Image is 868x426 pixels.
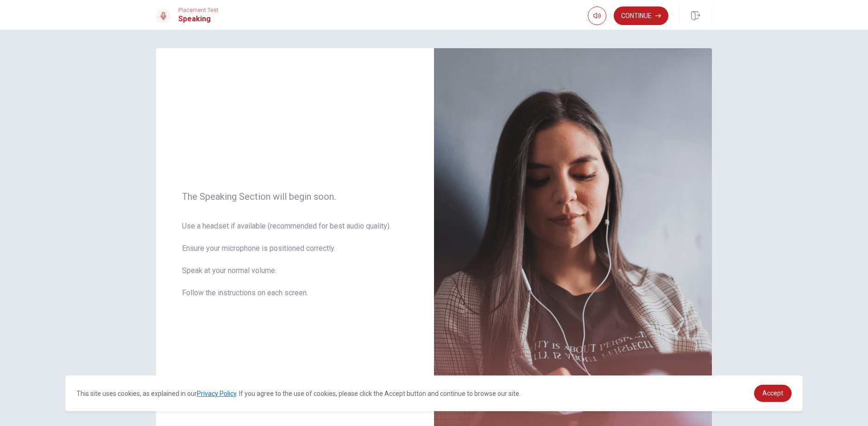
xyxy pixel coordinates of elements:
[65,375,803,411] div: cookieconsent
[614,6,668,25] button: Continue
[197,390,236,397] a: Privacy Policy
[182,191,408,202] span: The Speaking Section will begin soon.
[76,390,521,397] span: This site uses cookies, as explained in our . If you agree to the use of cookies, please click th...
[754,385,792,402] a: dismiss cookie message
[762,389,783,397] span: Accept
[182,221,408,310] span: Use a headset if available (recommended for best audio quality). Ensure your microphone is positi...
[178,7,219,13] span: Placement Test
[178,13,219,25] h1: Speaking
